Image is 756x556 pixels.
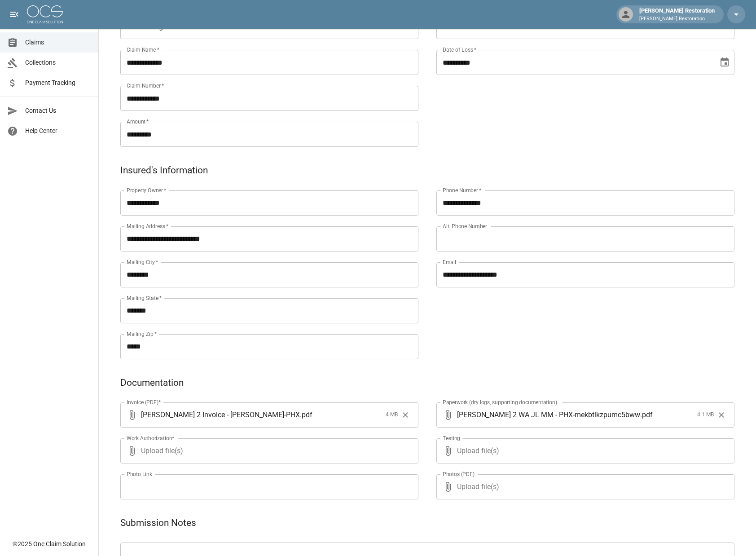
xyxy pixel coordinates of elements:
[127,186,167,194] label: Property Owner
[127,434,175,442] label: Work Authorization*
[127,46,159,53] label: Claim Name
[697,410,714,419] span: 4.1 MB
[127,470,152,478] label: Photo Link
[457,438,710,463] span: Upload file(s)
[443,258,456,266] label: Email
[127,258,158,266] label: Mailing City
[639,15,715,23] p: [PERSON_NAME] Restoration
[443,470,475,478] label: Photos (PDF)
[457,410,640,420] span: [PERSON_NAME] 2 WA JL MM - PHX-mekbtikzpumc5bww
[25,38,91,47] span: Claims
[716,53,734,71] button: Choose date, selected date is Aug 13, 2025
[127,330,157,338] label: Mailing Zip
[443,434,460,442] label: Testing
[443,186,481,194] label: Phone Number
[127,398,161,406] label: Invoice (PDF)*
[25,58,91,67] span: Collections
[127,118,149,125] label: Amount
[127,222,168,230] label: Mailing Address
[13,539,86,548] div: © 2025 One Claim Solution
[399,408,412,422] button: Clear
[715,408,728,422] button: Clear
[141,410,300,420] span: [PERSON_NAME] 2 Invoice - [PERSON_NAME]-PHX
[443,222,487,230] label: Alt. Phone Number
[5,5,23,23] button: open drawer
[443,398,557,406] label: Paperwork (dry logs, supporting documentation)
[127,294,162,302] label: Mailing State
[386,410,398,419] span: 4 MB
[27,5,63,23] img: ocs-logo-white-transparent.png
[25,78,91,88] span: Payment Tracking
[443,46,476,53] label: Date of Loss
[25,106,91,115] span: Contact Us
[300,410,312,420] span: . pdf
[141,438,394,463] span: Upload file(s)
[127,82,164,89] label: Claim Number
[25,126,91,136] span: Help Center
[457,474,710,499] span: Upload file(s)
[640,410,653,420] span: . pdf
[636,6,718,22] div: [PERSON_NAME] Restoration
